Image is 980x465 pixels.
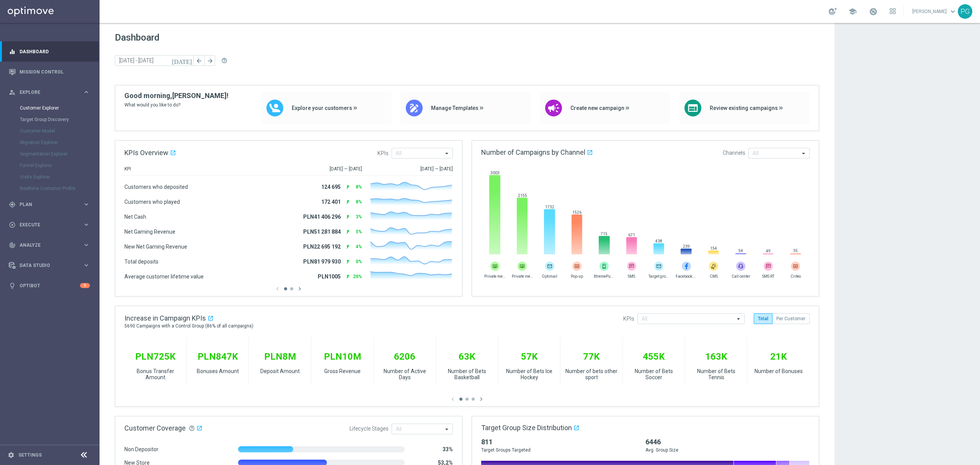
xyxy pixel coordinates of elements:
button: person_search Explore keyboard_arrow_right [8,89,90,95]
div: Optibot [9,275,90,296]
span: keyboard_arrow_down [949,7,957,16]
div: Execute [9,221,83,228]
div: PG [958,4,972,19]
div: Analyze [9,242,83,249]
div: Visits Explorer [20,171,99,183]
div: Segmentation Explorer [20,148,99,160]
span: Analyze [20,243,83,247]
button: lightbulb Optibot 5 [8,283,90,289]
div: 5 [80,283,90,288]
div: Explore [9,89,83,96]
div: Migration Explorer [20,137,99,148]
i: gps_fixed [9,201,16,208]
span: Plan [20,202,83,207]
span: Explore [20,90,83,95]
i: lightbulb [9,282,16,289]
a: Settings [18,453,42,457]
i: keyboard_arrow_right [83,201,90,208]
div: Customer Explorer [20,102,99,114]
div: Data Studio [9,262,83,269]
i: person_search [9,89,16,96]
i: keyboard_arrow_right [83,241,90,249]
button: track_changes Analyze keyboard_arrow_right [8,242,90,248]
i: keyboard_arrow_right [83,221,90,228]
button: Data Studio keyboard_arrow_right [8,262,90,269]
a: [PERSON_NAME]keyboard_arrow_down [911,6,958,17]
i: equalizer [9,48,16,55]
button: gps_fixed Plan keyboard_arrow_right [8,201,90,208]
div: Customer Model [20,125,99,137]
i: track_changes [9,242,16,249]
button: Mission Control [8,69,90,75]
i: play_circle_outline [9,221,16,228]
span: Data Studio [20,263,83,268]
div: Target Group Discovery [20,114,99,125]
button: equalizer Dashboard [8,49,90,55]
i: settings [8,452,15,458]
a: Mission Control [20,62,90,82]
a: Customer Explorer [20,105,80,111]
div: Plan [9,201,83,208]
i: keyboard_arrow_right [83,88,90,96]
div: Dashboard [9,41,90,62]
a: Dashboard [20,41,90,62]
div: Funnel Explorer [20,160,99,171]
i: keyboard_arrow_right [83,262,90,269]
button: play_circle_outline Execute keyboard_arrow_right [8,222,90,228]
span: Execute [20,223,83,227]
a: Target Group Discovery [20,116,80,123]
div: Mission Control [9,62,90,82]
div: Realtime Customer Profile [20,183,99,194]
a: Optibot [20,275,80,296]
span: school [848,7,857,16]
